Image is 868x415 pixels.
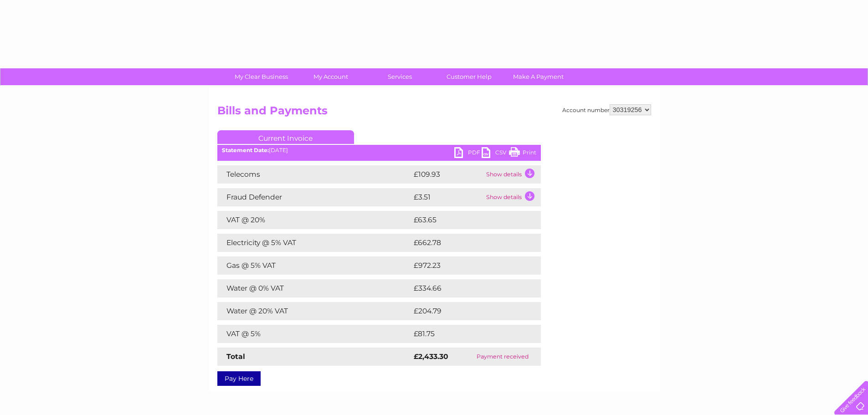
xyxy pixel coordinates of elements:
a: Current Invoice [217,130,354,144]
td: Show details [484,188,541,206]
a: Pay Here [217,371,261,386]
a: CSV [482,147,509,160]
div: [DATE] [217,147,541,154]
td: £63.65 [411,211,522,229]
a: My Account [293,68,368,85]
a: Make A Payment [501,68,576,85]
a: Print [509,147,536,160]
td: Show details [484,165,541,184]
strong: £2,433.30 [414,352,448,361]
td: Fraud Defender [217,188,411,206]
a: Services [362,68,437,85]
a: My Clear Business [224,68,299,85]
a: PDF [454,147,482,160]
td: VAT @ 20% [217,211,411,229]
h2: Bills and Payments [217,104,651,122]
a: Customer Help [431,68,507,85]
td: £109.93 [411,165,484,184]
td: Telecoms [217,165,411,184]
td: Payment received [464,348,541,366]
strong: Total [226,352,245,361]
td: £3.51 [411,188,484,206]
td: Water @ 20% VAT [217,302,411,320]
td: Water @ 0% VAT [217,279,411,297]
td: £662.78 [411,234,525,252]
td: Electricity @ 5% VAT [217,234,411,252]
div: Account number [562,104,651,115]
td: VAT @ 5% [217,325,411,343]
td: £972.23 [411,256,524,275]
td: £81.75 [411,325,521,343]
b: Statement Date: [222,147,269,154]
td: Gas @ 5% VAT [217,256,411,275]
td: £204.79 [411,302,525,320]
td: £334.66 [411,279,525,297]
